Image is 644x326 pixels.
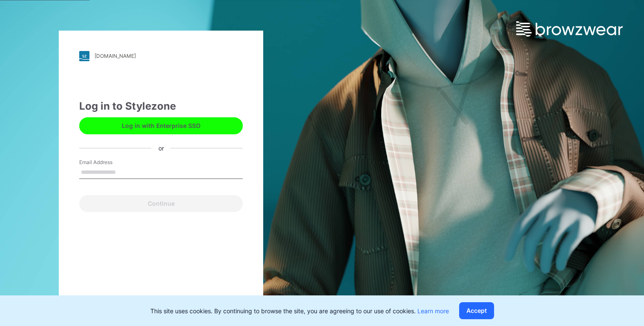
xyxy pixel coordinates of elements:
[79,51,243,61] a: [DOMAIN_NAME]
[79,51,89,61] img: stylezone-logo.562084cfcfab977791bfbf7441f1a819.svg
[79,159,139,166] label: Email Address
[150,306,449,315] p: This site uses cookies. By continuing to browse the site, you are agreeing to our use of cookies.
[459,302,494,319] button: Accept
[516,21,623,37] img: browzwear-logo.e42bd6dac1945053ebaf764b6aa21510.svg
[79,99,243,114] div: Log in to Stylezone
[79,117,243,134] button: Log in with Enterprise SSO
[152,144,171,153] div: or
[95,53,136,59] div: [DOMAIN_NAME]
[417,307,449,315] a: Learn more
